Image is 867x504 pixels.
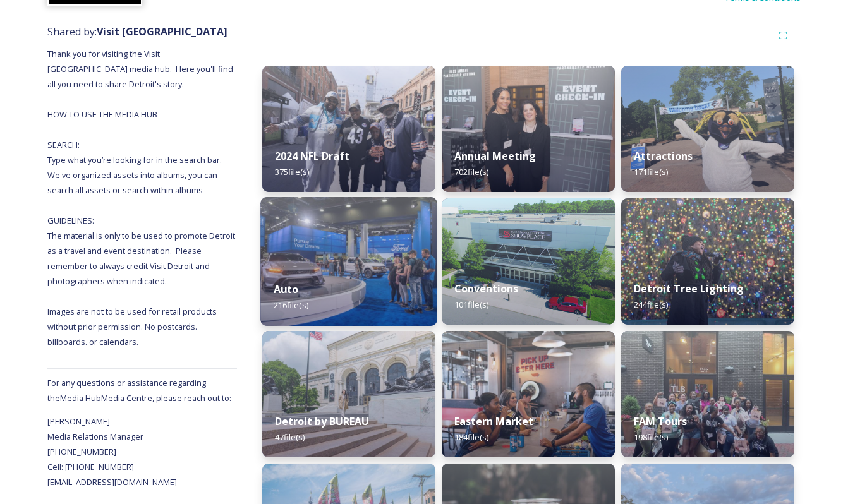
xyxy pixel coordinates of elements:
[275,149,349,163] strong: 2024 NFL Draft
[634,282,744,296] strong: Detroit Tree Lighting
[634,299,668,310] span: 244 file(s)
[621,66,794,192] img: b41b5269-79c1-44fe-8f0b-cab865b206ff.jpg
[621,331,794,457] img: 452b8020-6387-402f-b366-1d8319e12489.jpg
[274,299,308,311] span: 216 file(s)
[442,331,615,457] img: 3c2c6adb-06da-4ad6-b7c8-83bb800b1f33.jpg
[454,166,488,177] span: 702 file(s)
[454,414,533,428] strong: Eastern Market
[262,66,435,192] img: 1cf80b3c-b923-464a-9465-a021a0fe5627.jpg
[634,414,687,428] strong: FAM Tours
[454,431,488,443] span: 184 file(s)
[634,149,693,163] strong: Attractions
[275,414,369,428] strong: Detroit by BUREAU
[47,48,237,347] span: Thank you for visiting the Visit [GEOGRAPHIC_DATA] media hub. Here you'll find all you need to sh...
[275,166,309,177] span: 375 file(s)
[442,66,615,192] img: 8c0cc7c4-d0ac-4b2f-930c-c1f64b82d302.jpg
[634,166,668,177] span: 171 file(s)
[274,282,299,296] strong: Auto
[634,431,668,443] span: 198 file(s)
[47,377,231,404] span: For any questions or assistance regarding the Media Hub Media Centre, please reach out to:
[97,25,227,39] strong: Visit [GEOGRAPHIC_DATA]
[262,331,435,457] img: Bureau_DIA_6998.jpg
[454,282,518,296] strong: Conventions
[47,416,177,488] span: [PERSON_NAME] Media Relations Manager [PHONE_NUMBER] Cell: [PHONE_NUMBER] [EMAIL_ADDRESS][DOMAIN_...
[621,198,794,325] img: ad1a86ae-14bd-4f6b-9ce0-fa5a51506304.jpg
[47,25,227,39] span: Shared by:
[260,197,437,326] img: d7532473-e64b-4407-9cc3-22eb90fab41b.jpg
[275,431,305,443] span: 47 file(s)
[442,198,615,325] img: 35ad669e-8c01-473d-b9e4-71d78d8e13d9.jpg
[454,299,488,310] span: 101 file(s)
[454,149,536,163] strong: Annual Meeting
